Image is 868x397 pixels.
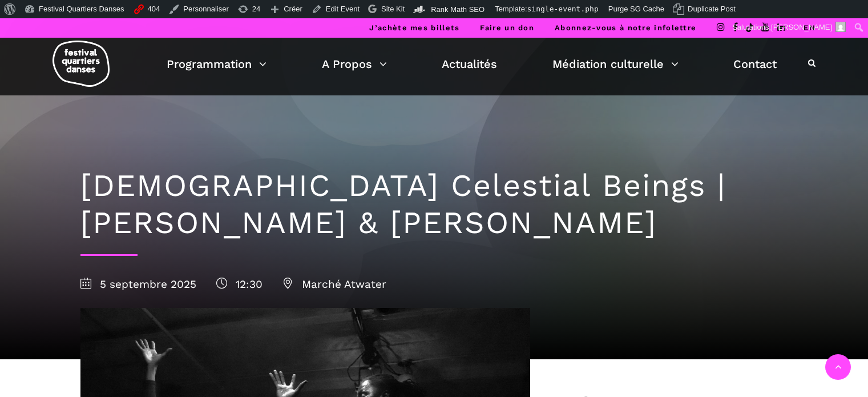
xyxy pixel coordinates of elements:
a: Contact [733,54,777,74]
span: single-event.php [527,5,599,13]
a: Abonnez-vous à notre infolettre [555,23,696,32]
span: Rank Math SEO [431,5,485,14]
span: [PERSON_NAME] [771,23,832,31]
a: Programmation [167,54,267,74]
span: Site Kit [381,5,405,13]
h1: [DEMOGRAPHIC_DATA] Celestial Beings | [PERSON_NAME] & [PERSON_NAME] [80,167,788,242]
a: A Propos [322,54,387,74]
a: Salutations, [728,18,850,37]
a: Actualités [442,54,497,74]
img: logo-fqd-med [53,41,110,87]
span: Marché Atwater [282,278,386,291]
span: 12:30 [216,278,263,291]
span: 5 septembre 2025 [80,278,196,291]
a: J’achète mes billets [369,23,459,32]
a: Médiation culturelle [552,54,679,74]
a: Faire un don [480,23,534,32]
